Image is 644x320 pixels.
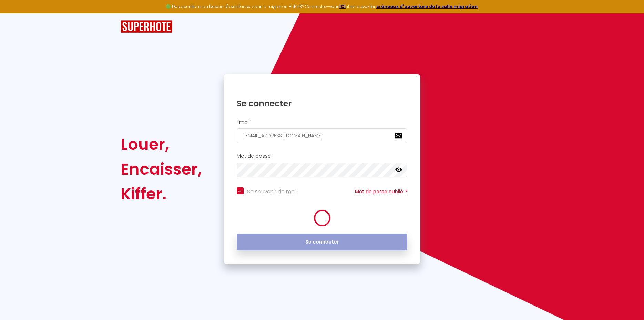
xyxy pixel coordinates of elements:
a: créneaux d'ouverture de la salle migration [376,3,478,9]
a: ICI [339,3,346,9]
div: Kiffer. [121,182,202,206]
img: SuperHote logo [121,20,172,33]
h2: Mot de passe [237,153,408,159]
h1: Se connecter [237,98,408,109]
input: Ton Email [237,128,408,143]
div: Encaisser, [121,157,202,182]
a: Mot de passe oublié ? [355,188,407,195]
h2: Email [237,120,408,125]
button: Se connecter [237,234,408,251]
div: Louer, [121,132,202,157]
